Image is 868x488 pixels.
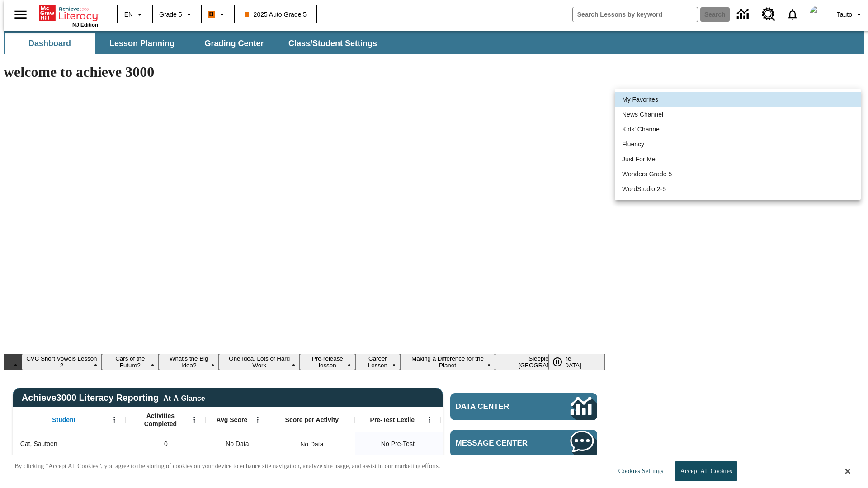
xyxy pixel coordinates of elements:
[610,462,667,480] button: Cookies Settings
[615,152,861,167] li: Just For Me
[615,92,861,107] li: My Favorites
[615,167,861,182] li: Wonders Grade 5
[14,462,440,471] p: By clicking “Accept All Cookies”, you agree to the storing of cookies on your device to enhance s...
[615,122,861,137] li: Kids' Channel
[615,182,861,197] li: WordStudio 2-5
[675,461,737,481] button: Accept All Cookies
[615,137,861,152] li: Fluency
[615,107,861,122] li: News Channel
[845,467,850,475] button: Close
